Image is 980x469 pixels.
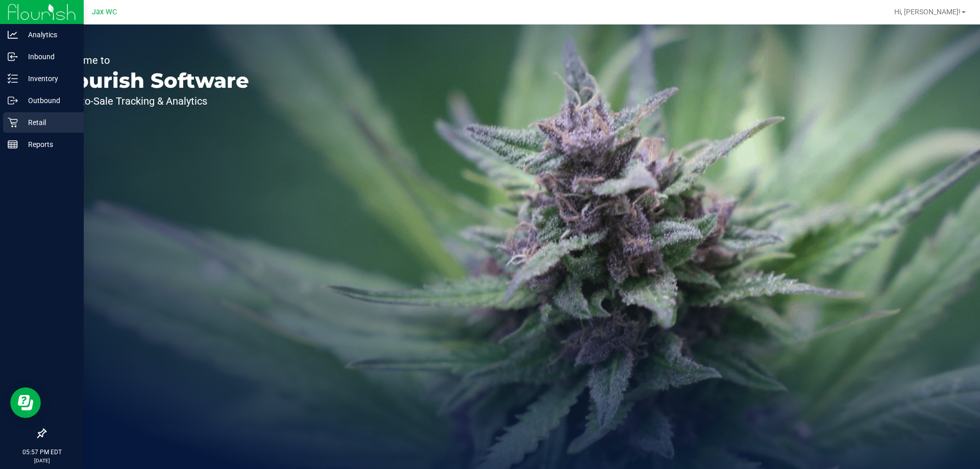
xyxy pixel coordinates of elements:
[8,139,18,150] inline-svg: Reports
[10,387,41,418] iframe: Resource center
[894,8,961,16] span: Hi, [PERSON_NAME]!
[8,117,18,128] inline-svg: Retail
[5,448,79,457] p: 05:57 PM EDT
[18,72,79,85] p: Inventory
[8,73,18,84] inline-svg: Inventory
[8,95,18,106] inline-svg: Outbound
[18,138,79,151] p: Reports
[55,96,249,106] p: Seed-to-Sale Tracking & Analytics
[8,30,18,40] inline-svg: Analytics
[5,457,79,464] p: [DATE]
[55,70,249,91] p: Flourish Software
[18,29,79,41] p: Analytics
[18,51,79,63] p: Inbound
[92,8,117,16] span: Jax WC
[55,55,249,65] p: Welcome to
[18,94,79,107] p: Outbound
[8,52,18,62] inline-svg: Inbound
[18,116,79,129] p: Retail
